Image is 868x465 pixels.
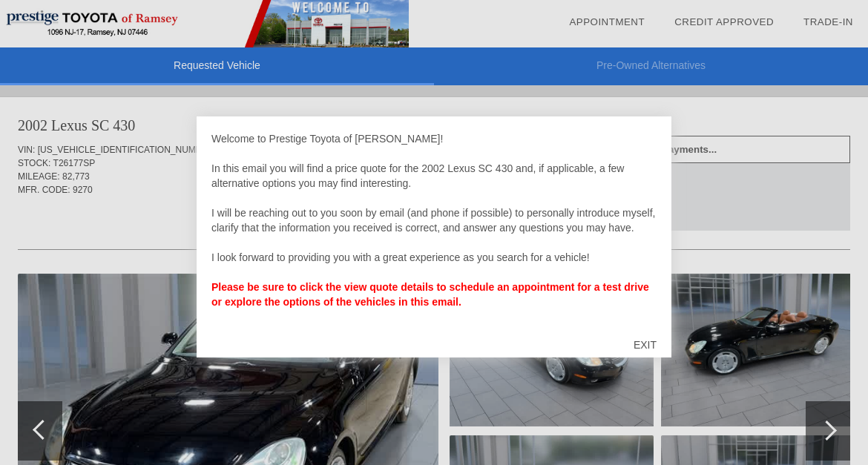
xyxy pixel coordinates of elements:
[211,131,657,324] div: Welcome to Prestige Toyota of [PERSON_NAME]! In this email you will find a price quote for the 20...
[211,281,649,308] b: Please be sure to click the view quote details to schedule an appointment for a test drive or exp...
[619,323,671,367] div: EXIT
[569,16,645,27] a: Appointment
[674,16,774,27] a: Credit Approved
[803,16,853,27] a: Trade-In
